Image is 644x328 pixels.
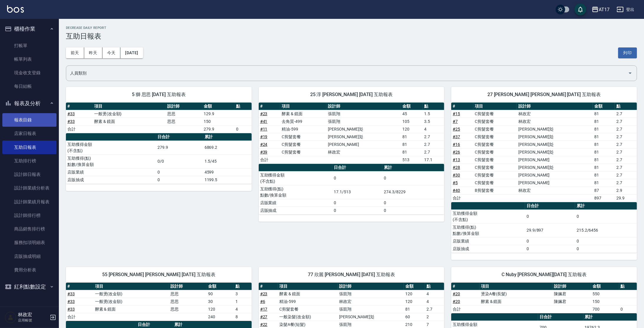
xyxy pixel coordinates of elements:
a: #37 [453,134,460,139]
td: 張凱翔 [338,305,404,313]
a: 店販抽成明細 [2,250,57,263]
td: 2.7 [615,133,637,141]
table: a dense table [66,103,252,133]
h3: 互助日報表 [66,32,637,40]
td: 陳姵君 [552,290,591,298]
div: AT17 [599,6,610,13]
th: # [259,103,280,110]
td: 合計 [66,313,94,321]
td: 互助獲得(點) 點數/換算金額 [451,223,525,237]
td: B剪髮套餐 [473,187,517,194]
td: 4 [234,305,251,313]
td: 林政宏 [517,187,593,194]
a: 服務扣項明細表 [2,236,57,249]
a: #23 [260,291,268,296]
th: 點 [423,103,444,110]
a: #19 [260,134,268,139]
td: 2.7 [615,110,637,118]
a: #15 [453,111,460,116]
th: 項目 [473,103,517,110]
th: # [66,103,93,110]
td: 精油-599 [278,298,338,305]
a: #13 [453,157,460,162]
button: 昨天 [84,47,102,58]
td: [PERSON_NAME] [326,141,401,148]
td: 張凱翔 [326,110,401,118]
td: 81 [593,110,615,118]
th: 項目 [93,103,166,110]
a: #27 [260,314,268,319]
td: C剪髮套餐 [473,156,517,164]
th: 點 [235,103,251,110]
td: 105 [401,118,423,125]
td: 林政宏 [338,298,404,305]
td: 81 [593,125,615,133]
td: 6869.2 [203,141,252,154]
td: 思思 [166,118,202,125]
h2: Decrease Daily Report [66,26,637,30]
th: # [259,283,278,290]
table: a dense table [66,283,252,321]
td: C剪髮套餐 [473,141,517,148]
td: 2.7 [615,171,637,179]
td: 81 [593,164,615,171]
td: 一般燙(改金額) [93,110,166,118]
td: 1199.5 [203,176,252,184]
a: #22 [260,322,268,327]
th: 日合計 [156,133,203,141]
a: #33 [67,291,75,296]
td: 8 [234,313,251,321]
table: a dense table [259,164,444,215]
a: 店家日報表 [2,127,57,140]
td: 4 [423,125,444,133]
td: 合計 [451,194,473,202]
td: 0 [235,125,251,133]
a: #6 [260,299,265,304]
td: 215.2/6456 [575,223,637,237]
a: 報表目錄 [2,113,57,127]
td: C剪髮套餐 [473,110,517,118]
a: #40 [453,188,460,193]
td: 2.7 [423,141,444,148]
table: a dense table [259,103,444,164]
button: 列印 [618,47,637,58]
td: 0 [525,245,575,253]
td: [PERSON_NAME]彣 [517,141,593,148]
td: 酵素 & 鏡面 [479,298,553,305]
a: 設計師業績分析表 [2,181,57,195]
button: AT17 [589,4,612,16]
span: 77 欣麗 [PERSON_NAME] [DATE] 互助報表 [266,272,437,278]
td: 1.5/45 [203,154,252,168]
a: #5 [453,180,458,185]
a: 設計師排行榜 [2,209,57,222]
a: #23 [260,111,268,116]
a: #25 [453,127,460,131]
a: 帳單列表 [2,52,57,66]
td: 店販業績 [451,237,525,245]
td: 81 [593,141,615,148]
td: 林政宏 [517,110,593,118]
td: C剪髮套餐 [278,305,338,313]
a: 商品銷售排行榜 [2,222,57,236]
td: 去角質-499 [280,118,326,125]
a: 互助排行榜 [2,154,57,168]
td: 2.9 [615,187,637,194]
h5: 林政宏 [18,312,48,318]
td: 150 [591,298,619,305]
th: 金額 [591,283,619,290]
td: C剪髮套餐 [473,179,517,187]
a: 現金收支登錄 [2,66,57,80]
td: 87 [593,187,615,194]
td: 150 [203,118,235,125]
td: 店販抽成 [66,176,156,184]
th: 累計 [583,313,637,321]
td: [PERSON_NAME] [517,171,593,179]
td: 81 [593,179,615,187]
td: 120 [404,290,425,298]
td: 合計 [66,125,93,133]
td: [PERSON_NAME]彣 [326,133,401,141]
td: 30 [207,298,234,305]
td: 81 [593,171,615,179]
td: 45 [401,110,423,118]
td: 互助獲得(點) 點數/換算金額 [66,154,156,168]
